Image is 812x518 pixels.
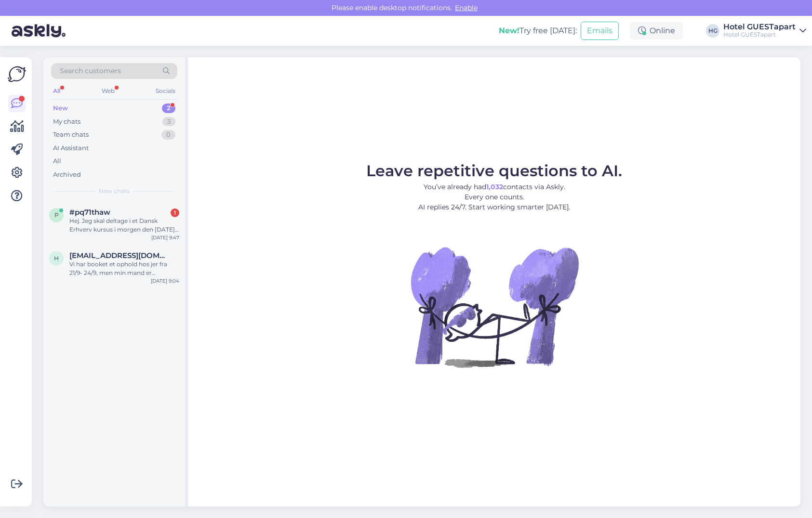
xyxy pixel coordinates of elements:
b: New! [499,26,519,35]
img: No Chat active [408,220,581,393]
div: All [51,85,62,97]
div: Team chats [53,130,89,140]
b: 1,032 [486,182,503,191]
span: Leave repetitive questions to AI. [366,161,622,180]
p: You’ve already had contacts via Askly. Every one counts. AI replies 24/7. Start working smarter [... [366,182,622,212]
span: h [54,255,59,262]
div: HG [706,24,719,38]
span: p [54,211,59,219]
div: AI Assistant [53,143,89,153]
span: Search customers [60,66,121,76]
div: 3 [162,117,175,127]
div: [DATE] 9:47 [151,234,179,241]
span: New chats [99,187,130,195]
div: My chats [53,117,80,127]
span: Enable [452,3,480,12]
img: Askly Logo [8,65,26,83]
a: Hotel GUESTapartHotel GUESTapart [723,23,806,39]
span: #pq71thaw [69,208,110,217]
div: New [53,104,68,113]
div: 2 [162,104,175,113]
div: Hotel GUESTapart [723,31,796,39]
span: hornsherred-autoophug@mail.dk [69,251,170,260]
div: Hej. Jeg skal deltage i et Dansk Erhverv kursus i morgen den [DATE], der afholdes på [GEOGRAPHIC_... [69,217,179,234]
div: Archived [53,170,81,180]
button: Emails [581,22,619,40]
div: Vi har booket et ophold hos jer fra 21/9- 24/9, men min mand er desværre blevet alvorlig syg, så ... [69,260,179,277]
div: Web [100,85,117,97]
div: [DATE] 9:04 [151,277,179,285]
div: Try free [DATE]: [499,25,577,37]
div: Online [630,22,683,39]
div: Socials [154,85,177,97]
div: 0 [161,130,175,140]
div: 1 [171,208,179,217]
div: All [53,156,61,166]
div: Hotel GUESTapart [723,23,796,31]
